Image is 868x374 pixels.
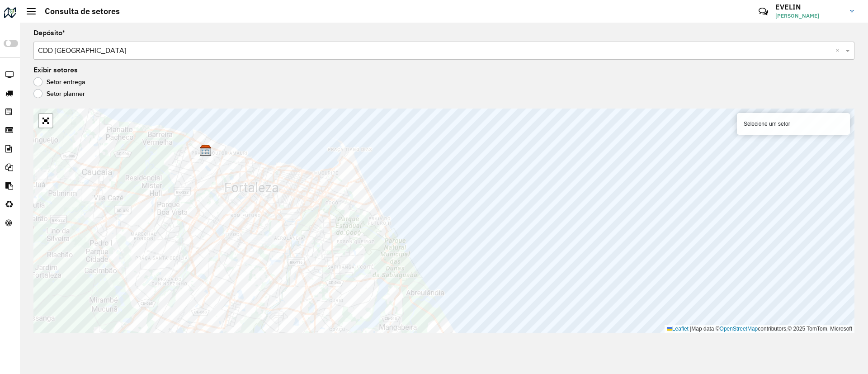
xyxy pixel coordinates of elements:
[775,3,843,11] h3: EVELIN
[33,28,65,38] label: Depósito
[667,326,689,332] a: Leaflet
[665,325,854,333] div: Map data © contributors,© 2025 TomTom, Microsoft
[720,326,758,332] a: OpenStreetMap
[36,6,120,16] h2: Consulta de setores
[737,113,850,135] div: Selecione um setor
[33,65,78,76] label: Exibir setores
[33,77,85,86] label: Setor entrega
[690,326,691,332] span: |
[775,12,843,20] span: [PERSON_NAME]
[835,45,843,56] span: Clear all
[39,114,52,128] a: Abrir mapa em tela cheia
[33,89,85,98] label: Setor planner
[754,2,773,21] a: Contato Rápido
